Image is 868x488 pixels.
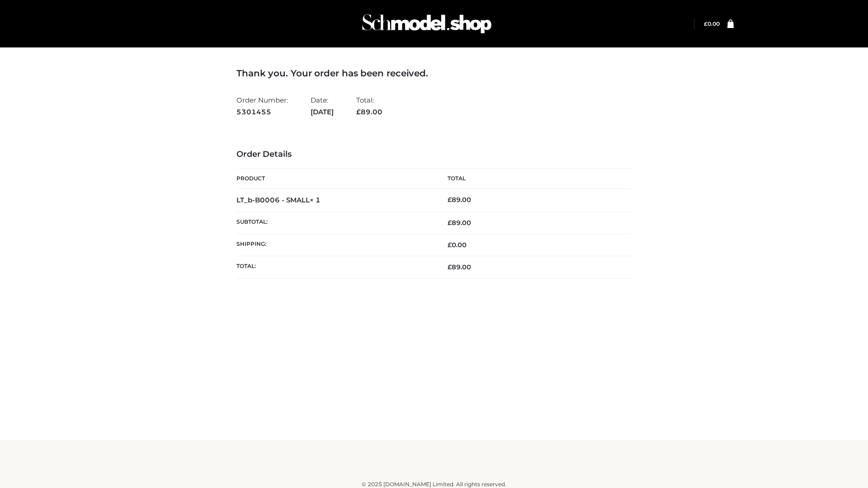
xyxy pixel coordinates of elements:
th: Total: [236,256,434,278]
li: Total: [356,92,382,120]
span: £ [704,20,708,27]
th: Subtotal: [236,211,434,234]
h3: Thank you. Your order has been received. [236,68,632,79]
span: £ [448,219,452,227]
th: Product [236,169,434,189]
bdi: 0.00 [704,20,720,27]
span: 89.00 [448,263,471,271]
h3: Order Details [236,150,632,160]
li: Date: [311,92,334,120]
bdi: 89.00 [448,196,471,204]
strong: [DATE] [311,106,334,118]
strong: × 1 [310,196,321,204]
th: Total [434,169,632,189]
span: 89.00 [448,219,471,227]
img: Schmodel Admin 964 [359,6,495,42]
bdi: 0.00 [448,241,467,249]
span: £ [448,241,452,249]
li: Order Number: [236,92,288,120]
span: £ [448,263,452,271]
a: £0.00 [704,20,720,27]
span: 89.00 [356,108,382,116]
span: £ [448,196,452,204]
th: Shipping: [236,234,434,256]
strong: LT_b-B0006 - SMALL [236,196,321,204]
span: £ [356,108,361,116]
strong: 5301455 [236,106,288,118]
